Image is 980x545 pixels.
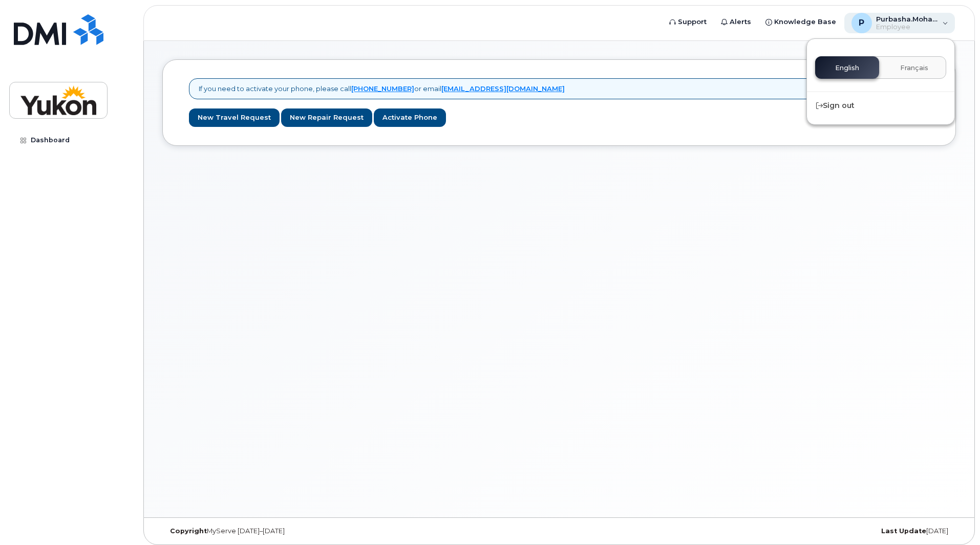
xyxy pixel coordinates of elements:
[351,84,414,93] a: [PHONE_NUMBER]
[170,527,207,535] strong: Copyright
[807,96,954,115] div: Sign out
[281,108,372,127] a: New Repair Request
[199,84,565,94] p: If you need to activate your phone, please call or email
[374,108,446,127] a: Activate Phone
[189,108,280,127] a: New Travel Request
[691,527,956,535] div: [DATE]
[162,527,427,535] div: MyServe [DATE]–[DATE]
[881,527,926,535] strong: Last Update
[900,64,928,72] span: Français
[441,84,565,93] a: [EMAIL_ADDRESS][DOMAIN_NAME]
